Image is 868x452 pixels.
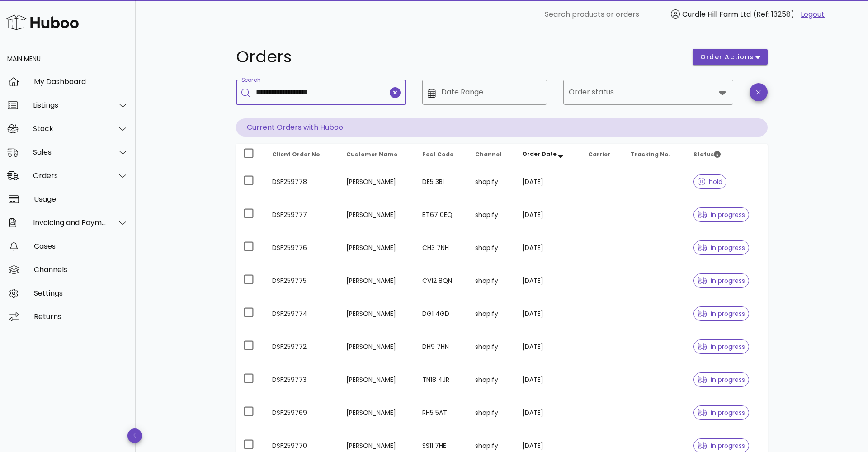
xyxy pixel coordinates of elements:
[563,80,733,105] div: Order status
[468,198,515,231] td: shopify
[339,231,415,264] td: [PERSON_NAME]
[515,297,581,330] td: [DATE]
[468,264,515,297] td: shopify
[34,289,128,297] div: Settings
[415,165,468,198] td: DE5 3BL
[698,311,745,317] span: in progress
[415,363,468,396] td: TN18 4JR
[241,77,260,84] label: Search
[468,330,515,363] td: shopify
[515,330,581,363] td: [DATE]
[698,179,723,185] span: hold
[422,151,453,158] span: Post Code
[468,231,515,264] td: shopify
[631,151,670,158] span: Tracking No.
[698,278,745,284] span: in progress
[515,264,581,297] td: [DATE]
[753,9,794,19] span: (Ref: 13258)
[265,330,339,363] td: DSF259772
[33,218,107,227] div: Invoicing and Payments
[6,13,79,32] img: Huboo Logo
[475,151,501,158] span: Channel
[468,396,515,429] td: shopify
[515,363,581,396] td: [DATE]
[515,396,581,429] td: [DATE]
[33,148,107,156] div: Sales
[265,363,339,396] td: DSF259773
[698,245,745,251] span: in progress
[339,297,415,330] td: [PERSON_NAME]
[265,264,339,297] td: DSF259775
[34,265,128,274] div: Channels
[698,212,745,218] span: in progress
[236,118,768,137] p: Current Orders with Huboo
[339,165,415,198] td: [PERSON_NAME]
[339,396,415,429] td: [PERSON_NAME]
[33,101,107,109] div: Listings
[415,264,468,297] td: CV12 8QN
[698,443,745,449] span: in progress
[265,396,339,429] td: DSF259769
[693,49,768,65] button: order actions
[698,344,745,350] span: in progress
[515,231,581,264] td: [DATE]
[339,363,415,396] td: [PERSON_NAME]
[623,144,686,165] th: Tracking No.
[700,52,754,62] span: order actions
[698,377,745,383] span: in progress
[468,165,515,198] td: shopify
[346,151,397,158] span: Customer Name
[34,242,128,250] div: Cases
[515,198,581,231] td: [DATE]
[686,144,768,165] th: Status
[415,231,468,264] td: CH3 7NH
[339,198,415,231] td: [PERSON_NAME]
[682,9,751,19] span: Curdle Hill Farm Ltd
[390,87,401,98] button: clear icon
[265,144,339,165] th: Client Order No.
[339,264,415,297] td: [PERSON_NAME]
[265,297,339,330] td: DSF259774
[415,396,468,429] td: RH5 5AT
[415,144,468,165] th: Post Code
[265,165,339,198] td: DSF259778
[33,124,107,133] div: Stock
[34,312,128,321] div: Returns
[33,171,107,180] div: Orders
[581,144,623,165] th: Carrier
[468,363,515,396] td: shopify
[588,151,610,158] span: Carrier
[339,144,415,165] th: Customer Name
[34,195,128,203] div: Usage
[415,198,468,231] td: BT67 0EQ
[339,330,415,363] td: [PERSON_NAME]
[698,410,745,416] span: in progress
[515,165,581,198] td: [DATE]
[415,330,468,363] td: DH9 7HN
[468,144,515,165] th: Channel
[265,231,339,264] td: DSF259776
[693,151,721,158] span: Status
[236,49,682,65] h1: Orders
[34,77,128,86] div: My Dashboard
[468,297,515,330] td: shopify
[415,297,468,330] td: DG1 4GD
[272,151,322,158] span: Client Order No.
[801,9,825,20] a: Logout
[265,198,339,231] td: DSF259777
[515,144,581,165] th: Order Date: Sorted descending. Activate to remove sorting.
[522,150,557,158] span: Order Date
